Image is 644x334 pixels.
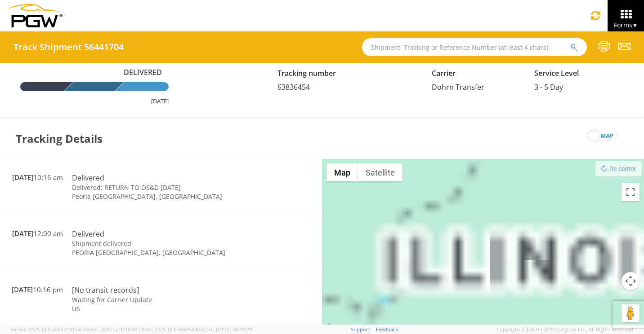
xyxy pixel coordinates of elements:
[496,326,633,333] span: Copyright © [DATE]-[DATE] Agistix Inc., All Rights Reserved
[67,304,241,313] td: US
[622,183,640,201] button: Toggle fullscreen view
[119,67,169,78] span: Delivered
[351,326,370,333] a: Support
[12,173,33,182] span: [DATE]
[432,70,521,78] h5: Carrier
[534,82,563,92] span: 3 - 5 Day
[432,82,484,92] span: Dohrn Transfer
[139,326,252,333] span: Client: 2025.18.0-0e69584
[12,229,63,238] span: 12:00 am
[11,326,137,333] span: Server: 2025.18.0-a0edd1917ac
[72,173,104,183] span: Delivered
[16,119,103,159] h3: Tracking Details
[595,161,642,176] button: Re-center
[622,272,640,290] button: Map camera controls
[67,248,241,257] td: PEORIA [GEOGRAPHIC_DATA], [GEOGRAPHIC_DATA]
[72,229,104,239] span: Delivered
[67,295,241,304] td: Waiting for Carrier Update
[72,285,139,295] span: [No transit records]
[12,285,63,294] span: 10:16 pm
[632,22,638,29] span: ▼
[277,70,418,78] h5: Tracking number
[324,321,354,333] img: Google
[326,163,358,181] button: Show street map
[362,38,587,56] input: Shipment, Tracking or Reference Number (at least 4 chars)
[197,326,252,333] span: master, [DATE] 08:10:29
[358,163,402,181] button: Show satellite imagery
[324,321,354,333] a: Open this area in Google Maps (opens a new window)
[614,21,638,29] span: Forms
[7,4,63,27] img: pgw-form-logo-1aaa8060b1cc70fad034.png
[67,192,241,201] td: Peoria [GEOGRAPHIC_DATA], [GEOGRAPHIC_DATA]
[13,42,124,52] h4: Track Shipment 56441704
[277,82,310,92] span: 63836454
[20,97,169,105] div: [DATE]
[600,130,613,141] span: map
[534,70,624,78] h5: Service Level
[82,326,137,333] span: master, [DATE] 10:10:00
[12,229,33,238] span: [DATE]
[67,239,241,248] td: Shipment delivered
[12,285,33,294] span: [DATE]
[376,326,398,333] a: Feedback
[67,183,241,192] td: Delivered: RETURN TO OS&D [DATE]
[12,173,63,182] span: 10:16 am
